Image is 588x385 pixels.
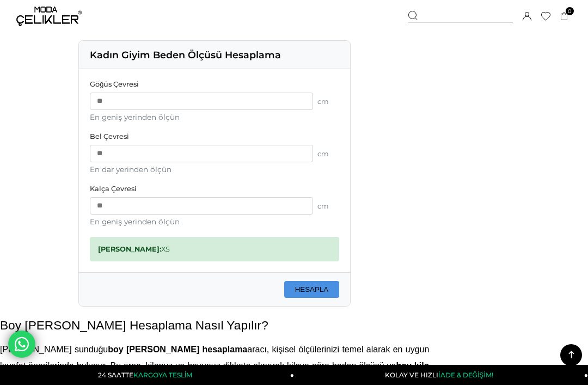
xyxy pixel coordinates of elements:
a: 0 [560,13,568,21]
span: cm [317,150,339,158]
div: XS [90,237,339,261]
b: boy [PERSON_NAME] hesaplama [108,345,247,354]
span: KARGOYA TESLİM [133,371,192,379]
div: En geniş yerinden ölçün [90,217,339,226]
span: İADE & DEĞİŞİM! [438,371,493,379]
div: Kadın Giyim Beden Ölçüsü Hesaplama [79,41,350,69]
div: En dar yerinden ölçün [90,165,339,174]
label: Bel Çevresi [90,132,339,140]
button: HESAPLA [284,281,340,298]
img: logo [16,7,82,26]
strong: [PERSON_NAME]: [98,245,161,253]
span: cm [317,97,339,106]
div: En geniş yerinden ölçün [90,113,339,121]
label: Kalça Çevresi [90,185,339,193]
a: KOLAY VE HIZLIİADE & DEĞİŞİM! [294,365,588,385]
label: Göğüs Çevresi [90,80,339,88]
span: 0 [566,7,574,15]
span: cm [317,202,339,210]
